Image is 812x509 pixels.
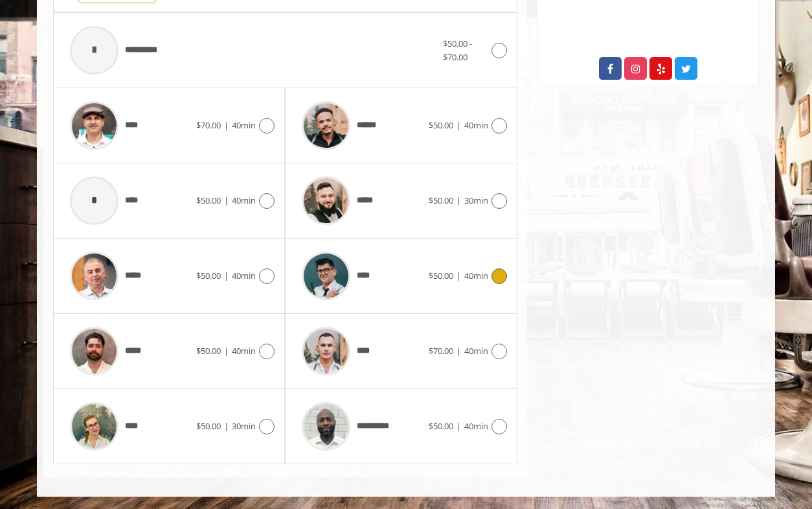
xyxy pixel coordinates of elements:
[196,195,221,206] span: $50.00
[232,195,256,206] span: 40min
[457,345,461,357] span: |
[232,270,256,281] span: 40min
[429,195,453,206] span: $50.00
[457,270,461,281] span: |
[224,345,229,357] span: |
[464,119,488,131] span: 40min
[429,420,453,432] span: $50.00
[224,270,229,281] span: |
[429,345,453,357] span: $70.00
[457,420,461,432] span: |
[224,119,229,131] span: |
[429,119,453,131] span: $50.00
[464,270,488,281] span: 40min
[232,420,256,432] span: 30min
[196,420,221,432] span: $50.00
[196,119,221,131] span: $70.00
[464,345,488,357] span: 40min
[196,270,221,281] span: $50.00
[429,270,453,281] span: $50.00
[457,119,461,131] span: |
[224,420,229,432] span: |
[443,38,472,63] span: $50.00 - $70.00
[232,119,256,131] span: 40min
[457,195,461,206] span: |
[224,195,229,206] span: |
[232,345,256,357] span: 40min
[464,420,488,432] span: 40min
[464,195,488,206] span: 30min
[196,345,221,357] span: $50.00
